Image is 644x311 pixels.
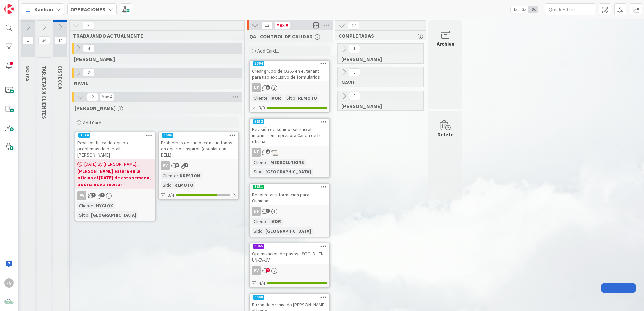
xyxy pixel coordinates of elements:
[173,181,195,189] div: REMOTO
[268,218,269,225] span: :
[159,132,238,138] div: 3506
[75,191,155,200] div: FV
[339,32,418,39] span: COMPLETADAS
[91,193,96,197] span: 2
[269,159,306,166] div: MEDSOLUTIONS
[252,83,261,92] div: NF
[83,69,94,77] span: 2
[257,48,279,54] span: Add Card...
[266,209,270,213] span: 3
[268,159,269,166] span: :
[263,227,264,235] span: :
[437,130,454,138] div: Delete
[22,36,34,44] span: 1
[83,22,94,30] span: 8
[341,79,415,86] span: NAVIL
[250,243,329,264] div: 3365Optimización de pasos - #GOLD - EN-UN-EV-UV
[295,94,296,102] span: :
[252,148,261,157] div: NF
[266,268,270,272] span: 2
[253,61,264,66] div: 3304
[75,132,155,159] div: 3644Revision fisica de equipo + problemas de pantalla - [PERSON_NAME]
[74,56,115,62] span: GABRIEL
[250,61,329,67] div: 3304
[159,132,238,159] div: 3506Problemas de audio (con audifonos) en equipos Inspiron (escalar con DELL)
[94,202,115,209] div: HYGLOX
[74,80,88,87] span: NAVIL
[252,168,263,175] div: Sitio
[75,138,155,159] div: Revision fisica de equipo + problemas de pantalla - [PERSON_NAME]
[259,104,265,111] span: 3/3
[276,24,288,27] div: Max 0
[252,207,261,216] div: NF
[57,65,64,89] span: CISTECCA
[159,138,238,159] div: Problemas de audio (con audifonos) en equipos Inspiron (escalar con DELL)
[159,161,238,170] div: FV
[4,297,14,307] img: avatar
[252,159,268,166] div: Cliente
[252,266,261,275] div: FV
[253,244,264,249] div: 3365
[83,119,104,126] span: Add Card...
[250,119,329,146] div: 3613Revisión de sonido extraño al imprimir en impresora Canon de la oficina
[520,6,529,13] span: 2x
[266,85,270,90] span: 5
[250,266,329,275] div: FV
[266,149,270,154] span: 2
[168,192,174,199] span: 3/4
[269,218,283,225] div: IVOR
[249,243,330,288] a: 3365Optimización de pasos - #GOLD - EN-UN-EV-UVFV4/4
[172,181,173,189] span: :
[178,172,202,179] div: KRESTON
[250,125,329,146] div: Revisión de sonido extraño al imprimir en impresora Canon de la oficina
[102,95,112,99] div: Max 4
[250,294,329,300] div: 3588
[250,61,329,81] div: 3304Crear grupo de O365 en el tenant para uso exclusivo de formularios
[34,5,53,13] span: Kanban
[175,163,179,167] span: 8
[250,148,329,157] div: NF
[250,119,329,125] div: 3613
[249,33,313,40] span: QA - CONTROL DE CALIDAD
[4,278,14,288] div: FV
[184,163,188,167] span: 2
[25,65,31,82] span: NOTAS
[529,6,538,13] span: 3x
[296,94,319,102] div: REMOTO
[263,168,264,175] span: :
[75,132,156,221] a: 3644Revision fisica de equipo + problemas de pantalla - [PERSON_NAME][DATE] By [PERSON_NAME]...[P...
[38,36,50,44] span: 34
[249,183,330,237] a: 3631Recolectar informacion para OvnicomNFCliente:IVORSitio:[GEOGRAPHIC_DATA]
[177,172,178,179] span: :
[55,36,66,44] span: 14
[93,202,94,209] span: :
[349,92,360,100] span: 8
[77,202,93,209] div: Cliente
[41,66,48,119] span: TARJETAS X CLIENTES
[253,119,264,124] div: 3613
[77,211,88,219] div: Sitio
[75,105,116,111] span: FERNANDO
[4,4,14,14] img: Visit kanbanzone.com
[252,218,268,225] div: Cliente
[162,133,173,138] div: 3506
[259,280,265,287] span: 4/4
[77,191,86,200] div: FV
[261,21,273,29] span: 12
[349,68,360,76] span: 8
[73,32,236,39] span: TRABAJANDO ACTUALMENTE
[511,6,520,13] span: 1x
[341,56,415,62] span: GABRIEL
[84,161,139,168] span: [DATE] By [PERSON_NAME]...
[250,207,329,216] div: NF
[250,184,329,205] div: 3631Recolectar informacion para Ovnicom
[341,103,415,109] span: FERNANDO
[249,60,330,113] a: 3304Crear grupo de O365 en el tenant para uso exclusivo de formulariosNFCliente:IVORSitio:REMOTO3/3
[158,132,239,200] a: 3506Problemas de audio (con audifonos) en equipos Inspiron (escalar con DELL)FVCliente:KRESTONSit...
[87,93,98,101] span: 2
[269,94,283,102] div: IVOR
[250,83,329,92] div: NF
[348,22,359,30] span: 17
[88,211,89,219] span: :
[253,185,264,189] div: 3631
